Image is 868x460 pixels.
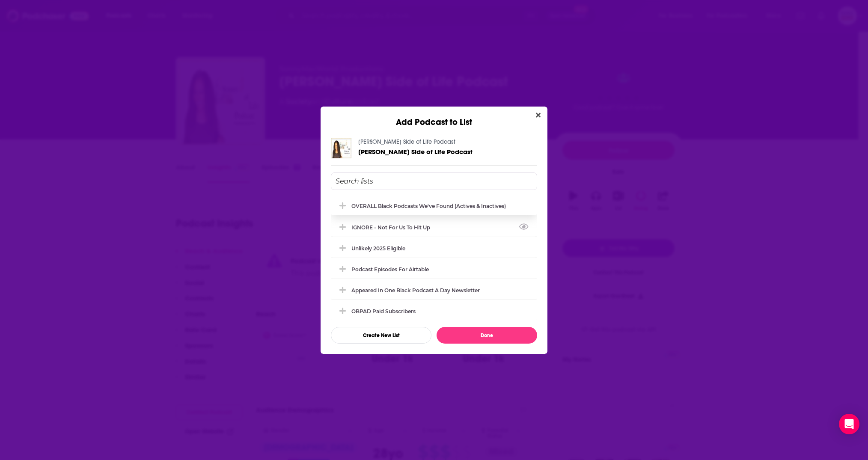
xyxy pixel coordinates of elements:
[351,308,416,315] div: OBPAD paid subscribers
[331,172,537,344] div: Add Podcast To List
[321,107,547,128] div: Add Podcast to List
[351,203,506,209] div: OVERALL Black podcasts we've found (actives & inactives)
[351,266,429,273] div: Podcast Episodes for Airtable
[331,218,537,237] div: IGNORE - not for us to hit up
[532,110,544,121] button: Close
[331,138,351,158] img: Sonny Side of Life Podcast
[430,229,435,230] button: View Link
[437,327,537,344] button: Done
[331,239,537,258] div: Unlikely 2025 eligible
[358,148,473,156] span: [PERSON_NAME] Side of Life Podcast
[839,414,859,434] div: Open Intercom Messenger
[351,287,480,294] div: Appeared in One Black podcast a day newsletter
[331,260,537,279] div: Podcast Episodes for Airtable
[331,302,537,321] div: OBPAD paid subscribers
[331,281,537,300] div: Appeared in One Black podcast a day newsletter
[331,172,537,190] input: Search lists
[358,138,455,145] a: Sonny Side of Life Podcast
[358,148,473,155] a: Sonny Side of Life Podcast
[351,245,405,252] div: Unlikely 2025 eligible
[331,327,431,344] button: Create New List
[351,224,435,231] div: IGNORE - not for us to hit up
[331,196,537,215] div: OVERALL Black podcasts we've found (actives & inactives)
